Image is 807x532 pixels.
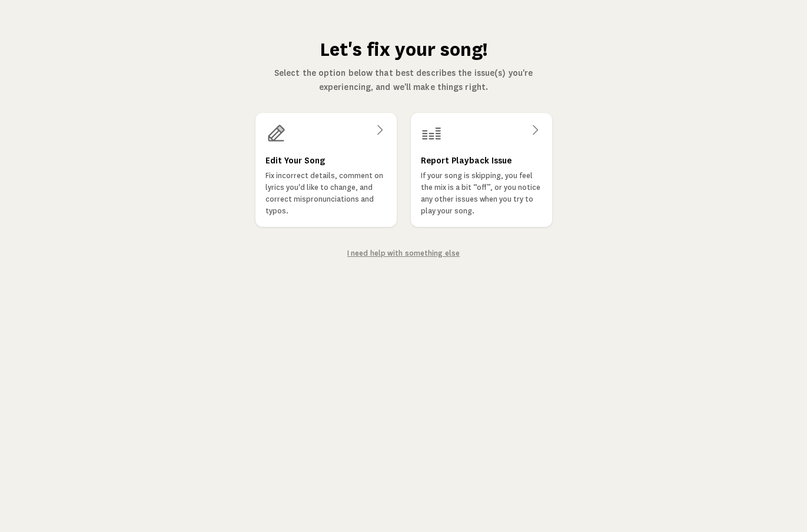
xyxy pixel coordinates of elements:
[421,153,512,168] h3: Report Playback Issue
[265,170,387,217] p: Fix incorrect details, comment on lyrics you'd like to change, and correct mispronunciations and ...
[254,38,553,61] h1: Let's fix your song!
[255,113,397,227] a: Edit Your SongFix incorrect details, comment on lyrics you'd like to change, and correct mispronu...
[411,113,552,227] a: Report Playback IssueIf your song is skipping, you feel the mix is a bit “off”, or you notice any...
[254,66,553,94] p: Select the option below that best describes the issue(s) you're experiencing, and we'll make thin...
[265,153,325,168] h3: Edit Your Song
[421,170,542,217] p: If your song is skipping, you feel the mix is a bit “off”, or you notice any other issues when yo...
[347,249,460,257] a: I need help with something else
